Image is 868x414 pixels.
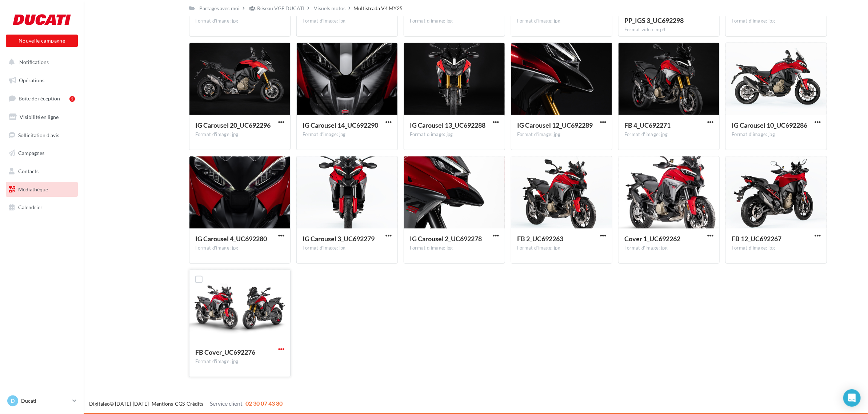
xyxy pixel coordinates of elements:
[195,348,256,356] span: FB Cover_UC692276
[19,59,49,65] span: Notifications
[410,18,499,24] div: Format d'image: jpg
[4,110,79,125] a: Visibilité en ligne
[195,131,284,138] div: Format d'image: jpg
[732,121,807,129] span: IG Carousel 10_UC692286
[732,235,781,243] span: FB 12_UC692267
[19,77,44,83] span: Opérations
[4,200,79,215] a: Calendrier
[69,96,75,102] div: 2
[303,18,392,24] div: Format d'image: jpg
[18,168,39,174] span: Contacts
[843,389,861,407] div: Open Intercom Messenger
[4,164,79,179] a: Contacts
[6,35,78,47] button: Nouvelle campagne
[257,5,305,12] div: Réseau VGF DUCATI
[4,91,79,106] a: Boîte de réception2
[89,401,110,407] a: Digitaleo
[4,182,79,197] a: Médiathèque
[4,55,76,70] button: Notifications
[4,73,79,88] a: Opérations
[18,186,48,192] span: Médiathèque
[195,358,284,365] div: Format d'image: jpg
[303,245,392,251] div: Format d'image: jpg
[245,400,283,407] span: 02 30 07 43 80
[354,5,403,12] div: Multistrada V4 MY25
[199,5,240,12] div: Partagés avec moi
[4,146,79,161] a: Campagnes
[624,235,680,243] span: Cover 1_UC692262
[624,245,713,251] div: Format d'image: jpg
[175,401,185,407] a: CGS
[18,204,43,210] span: Calendrier
[410,131,499,138] div: Format d'image: jpg
[21,397,69,405] p: Ducati
[210,400,243,407] span: Service client
[624,27,713,33] div: Format video: mp4
[6,394,78,408] a: D Ducati
[517,245,606,251] div: Format d'image: jpg
[303,121,378,129] span: IG Carousel 14_UC692290
[517,121,593,129] span: IG Carousel 12_UC692289
[303,131,392,138] div: Format d'image: jpg
[18,132,59,138] span: Sollicitation d'avis
[195,121,271,129] span: IG Carousel 20_UC692296
[20,114,59,120] span: Visibilité en ligne
[195,235,267,243] span: IG Carousel 4_UC692280
[19,95,60,101] span: Boîte de réception
[517,131,606,138] div: Format d'image: jpg
[314,5,346,12] div: Visuels motos
[624,131,713,138] div: Format d'image: jpg
[195,245,284,251] div: Format d'image: jpg
[624,121,671,129] span: FB 4_UC692271
[152,401,173,407] a: Mentions
[4,128,79,143] a: Sollicitation d'avis
[195,18,284,24] div: Format d'image: jpg
[517,235,563,243] span: FB 2_UC692263
[410,121,485,129] span: IG Carousel 13_UC692288
[89,401,283,407] span: © [DATE]-[DATE] - - -
[410,245,499,251] div: Format d'image: jpg
[410,235,482,243] span: IG Carousel 2_UC692278
[732,131,821,138] div: Format d'image: jpg
[303,235,375,243] span: IG Carousel 3_UC692279
[187,401,203,407] a: Crédits
[732,18,821,24] div: Format d'image: jpg
[18,150,44,156] span: Campagnes
[11,397,15,405] span: D
[732,245,821,251] div: Format d'image: jpg
[517,18,606,24] div: Format d'image: jpg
